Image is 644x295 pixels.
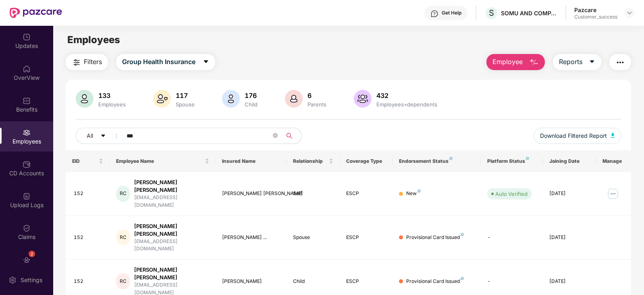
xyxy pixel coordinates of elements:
[23,256,31,264] img: svg+xml;base64,PHN2ZyBpZD0iRW5kb3JzZW1lbnRzIiB4bWxucz0iaHR0cDovL3d3dy53My5vcmcvMjAwMC9zdmciIHdpZH...
[481,216,543,260] td: -
[442,10,461,16] div: Get Help
[18,276,45,284] div: Settings
[134,266,210,281] div: [PERSON_NAME] [PERSON_NAME]
[203,58,209,66] span: caret-down
[216,150,286,172] th: Insured Name
[461,277,464,280] img: svg+xml;base64,PHN2ZyB4bWxucz0iaHR0cDovL3d3dy53My5vcmcvMjAwMC9zdmciIHdpZHRoPSI4IiBoZWlnaHQ9IjgiIH...
[116,229,130,245] div: RC
[174,91,196,100] div: 117
[346,234,386,241] div: ESCP
[222,278,280,285] div: [PERSON_NAME]
[222,234,280,241] div: [PERSON_NAME] ...
[461,233,464,236] img: svg+xml;base64,PHN2ZyB4bWxucz0iaHR0cDovL3d3dy53My5vcmcvMjAwMC9zdmciIHdpZHRoPSI4IiBoZWlnaHQ9IjgiIH...
[589,58,595,66] span: caret-down
[611,133,615,138] img: svg+xml;base64,PHN2ZyB4bWxucz0iaHR0cDovL3d3dy53My5vcmcvMjAwMC9zdmciIHhtbG5zOnhsaW5rPSJodHRwOi8vd3...
[282,128,302,144] button: search
[23,129,31,137] img: svg+xml;base64,PHN2ZyBpZD0iRW1wbG95ZWVzIiB4bWxucz0iaHR0cDovL3d3dy53My5vcmcvMjAwMC9zdmciIHdpZHRoPS...
[615,58,625,67] img: svg+xml;base64,PHN2ZyB4bWxucz0iaHR0cDovL3d3dy53My5vcmcvMjAwMC9zdmciIHdpZHRoPSIyNCIgaGVpZ2h0PSIyNC...
[10,8,62,18] img: New Pazcare Logo
[293,234,333,241] div: Spouse
[399,158,474,164] div: Endorsement Status
[23,33,31,41] img: svg+xml;base64,PHN2ZyBpZD0iVXBkYXRlZCIgeG1sbnM9Imh0dHA6Ly93d3cudzMub3JnLzIwMDAvc3ZnIiB3aWR0aD0iMj...
[74,278,104,285] div: 152
[406,234,464,241] div: Provisional Card Issued
[306,101,328,108] div: Parents
[273,133,278,138] span: close-circle
[67,34,120,46] span: Employees
[23,160,31,168] img: svg+xml;base64,PHN2ZyBpZD0iQ0RfQWNjb3VudHMiIGRhdGEtbmFtZT0iQ0QgQWNjb3VudHMiIHhtbG5zPSJodHRwOi8vd3...
[375,91,439,100] div: 432
[287,150,340,172] th: Relationship
[153,90,171,108] img: svg+xml;base64,PHN2ZyB4bWxucz0iaHR0cDovL3d3dy53My5vcmcvMjAwMC9zdmciIHhtbG5zOnhsaW5rPSJodHRwOi8vd3...
[285,90,303,108] img: svg+xml;base64,PHN2ZyB4bWxucz0iaHR0cDovL3d3dy53My5vcmcvMjAwMC9zdmciIHhtbG5zOnhsaW5rPSJodHRwOi8vd3...
[134,222,210,238] div: [PERSON_NAME] [PERSON_NAME]
[8,276,17,284] img: svg+xml;base64,PHN2ZyBpZD0iU2V0dGluZy0yMHgyMCIgeG1sbnM9Imh0dHA6Ly93d3cudzMub3JnLzIwMDAvc3ZnIiB3aW...
[574,14,617,20] div: Customer_success
[282,133,297,139] span: search
[596,150,632,172] th: Manage
[346,190,386,197] div: ESCP
[534,128,621,144] button: Download Filtered Report
[549,278,590,285] div: [DATE]
[626,10,633,16] img: svg+xml;base64,PHN2ZyBpZD0iRHJvcGRvd24tMzJ4MzIiIHhtbG5zPSJodHRwOi8vd3d3LnczLm9yZy8yMDAwL3N2ZyIgd2...
[97,101,127,108] div: Employees
[29,251,35,257] div: 2
[72,158,98,164] span: EID
[574,6,617,14] div: Pazcare
[340,150,393,172] th: Coverage Type
[116,273,130,289] div: RC
[87,131,93,140] span: All
[543,150,596,172] th: Joining Date
[116,54,215,70] button: Group Health Insurancecaret-down
[174,101,196,108] div: Spouse
[354,90,372,108] img: svg+xml;base64,PHN2ZyB4bWxucz0iaHR0cDovL3d3dy53My5vcmcvMjAwMC9zdmciIHhtbG5zOnhsaW5rPSJodHRwOi8vd3...
[449,157,453,160] img: svg+xml;base64,PHN2ZyB4bWxucz0iaHR0cDovL3d3dy53My5vcmcvMjAwMC9zdmciIHdpZHRoPSI4IiBoZWlnaHQ9IjgiIH...
[76,128,125,144] button: Allcaret-down
[529,58,539,67] img: svg+xml;base64,PHN2ZyB4bWxucz0iaHR0cDovL3d3dy53My5vcmcvMjAwMC9zdmciIHhtbG5zOnhsaW5rPSJodHRwOi8vd3...
[66,54,108,70] button: Filters
[489,8,494,18] span: S
[100,133,106,139] span: caret-down
[23,65,31,73] img: svg+xml;base64,PHN2ZyBpZD0iSG9tZSIgeG1sbnM9Imh0dHA6Ly93d3cudzMub3JnLzIwMDAvc3ZnIiB3aWR0aD0iMjAiIG...
[430,10,438,18] img: svg+xml;base64,PHN2ZyBpZD0iSGVscC0zMngzMiIgeG1sbnM9Imh0dHA6Ly93d3cudzMub3JnLzIwMDAvc3ZnIiB3aWR0aD...
[23,224,31,232] img: svg+xml;base64,PHN2ZyBpZD0iQ2xhaW0iIHhtbG5zPSJodHRwOi8vd3d3LnczLm9yZy8yMDAwL3N2ZyIgd2lkdGg9IjIwIi...
[553,54,601,70] button: Reportscaret-down
[293,190,333,197] div: Self
[526,157,529,160] img: svg+xml;base64,PHN2ZyB4bWxucz0iaHR0cDovL3d3dy53My5vcmcvMjAwMC9zdmciIHdpZHRoPSI4IiBoZWlnaHQ9IjgiIH...
[492,57,523,67] span: Employee
[406,190,421,197] div: New
[116,186,130,202] div: RC
[559,57,582,67] span: Reports
[72,58,81,67] img: svg+xml;base64,PHN2ZyB4bWxucz0iaHR0cDovL3d3dy53My5vcmcvMjAwMC9zdmciIHdpZHRoPSIyNCIgaGVpZ2h0PSIyNC...
[23,97,31,105] img: svg+xml;base64,PHN2ZyBpZD0iQmVuZWZpdHMiIHhtbG5zPSJodHRwOi8vd3d3LnczLm9yZy8yMDAwL3N2ZyIgd2lkdGg9Ij...
[116,158,203,164] span: Employee Name
[74,190,104,197] div: 152
[501,9,557,17] div: SOMU AND COMPANY
[346,278,386,285] div: ESCP
[495,190,528,198] div: Auto Verified
[293,158,327,164] span: Relationship
[122,57,195,67] span: Group Health Insurance
[222,190,280,197] div: [PERSON_NAME] [PERSON_NAME]
[549,190,590,197] div: [DATE]
[293,278,333,285] div: Child
[134,194,210,209] div: [EMAIL_ADDRESS][DOMAIN_NAME]
[487,158,536,164] div: Platform Status
[134,238,210,253] div: [EMAIL_ADDRESS][DOMAIN_NAME]
[418,189,421,193] img: svg+xml;base64,PHN2ZyB4bWxucz0iaHR0cDovL3d3dy53My5vcmcvMjAwMC9zdmciIHdpZHRoPSI4IiBoZWlnaHQ9IjgiIH...
[375,101,439,108] div: Employees+dependents
[486,54,545,70] button: Employee
[306,91,328,100] div: 6
[243,91,259,100] div: 176
[273,132,278,140] span: close-circle
[84,57,102,67] span: Filters
[76,90,93,108] img: svg+xml;base64,PHN2ZyB4bWxucz0iaHR0cDovL3d3dy53My5vcmcvMjAwMC9zdmciIHhtbG5zOnhsaW5rPSJodHRwOi8vd3...
[607,187,619,200] img: manageButton
[406,278,464,285] div: Provisional Card Issued
[110,150,216,172] th: Employee Name
[222,90,240,108] img: svg+xml;base64,PHN2ZyB4bWxucz0iaHR0cDovL3d3dy53My5vcmcvMjAwMC9zdmciIHhtbG5zOnhsaW5rPSJodHRwOi8vd3...
[74,234,104,241] div: 152
[23,192,31,200] img: svg+xml;base64,PHN2ZyBpZD0iVXBsb2FkX0xvZ3MiIGRhdGEtbmFtZT0iVXBsb2FkIExvZ3MiIHhtbG5zPSJodHRwOi8vd3...
[134,179,210,194] div: [PERSON_NAME] [PERSON_NAME]
[97,91,127,100] div: 133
